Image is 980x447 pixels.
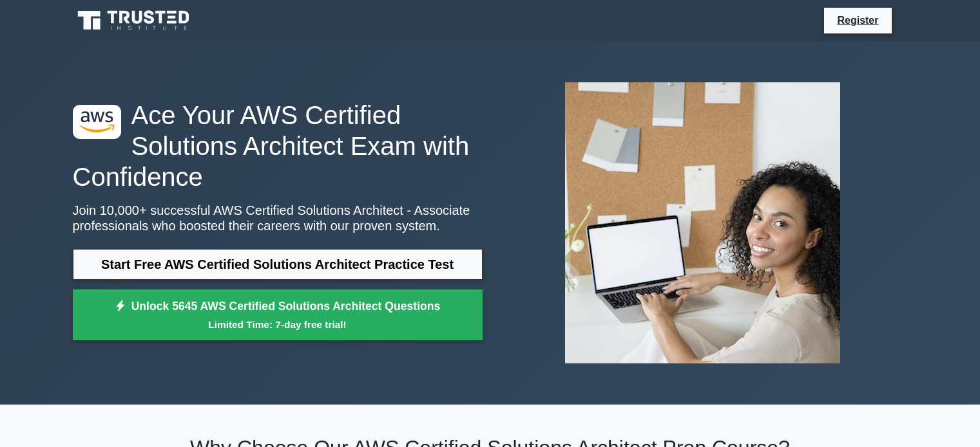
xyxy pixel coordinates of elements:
[829,12,886,28] a: Register
[73,100,483,192] h1: Ace Your AWS Certified Solutions Architect Exam with Confidence
[73,249,483,280] a: Start Free AWS Certified Solutions Architect Practice Test
[73,203,483,233] p: Join 10,000+ successful AWS Certified Solutions Architect - Associate professionals who boosted t...
[89,317,466,332] small: Limited Time: 7-day free trial!
[73,289,483,341] a: Unlock 5645 AWS Certified Solutions Architect QuestionsLimited Time: 7-day free trial!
